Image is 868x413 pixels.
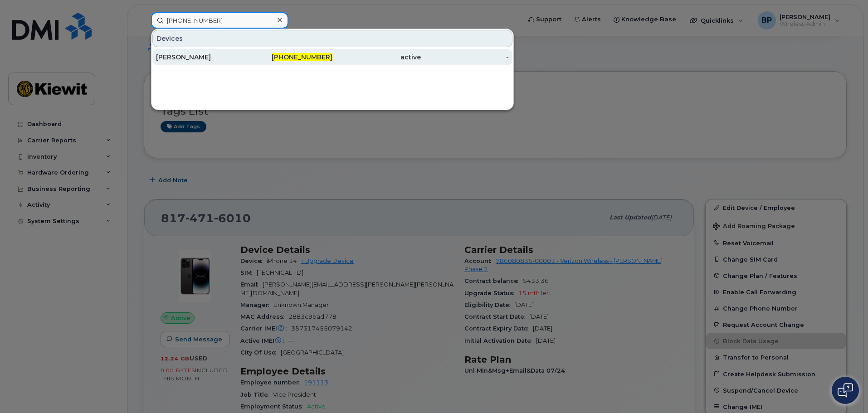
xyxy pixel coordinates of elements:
div: Devices [152,30,512,47]
a: [PERSON_NAME][PHONE_NUMBER]active- [152,49,512,65]
span: [PHONE_NUMBER] [272,53,332,61]
img: Open chat [838,383,853,398]
input: Find something... [151,12,288,29]
div: active [332,53,421,62]
div: [PERSON_NAME] [156,53,244,62]
div: - [421,53,509,62]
